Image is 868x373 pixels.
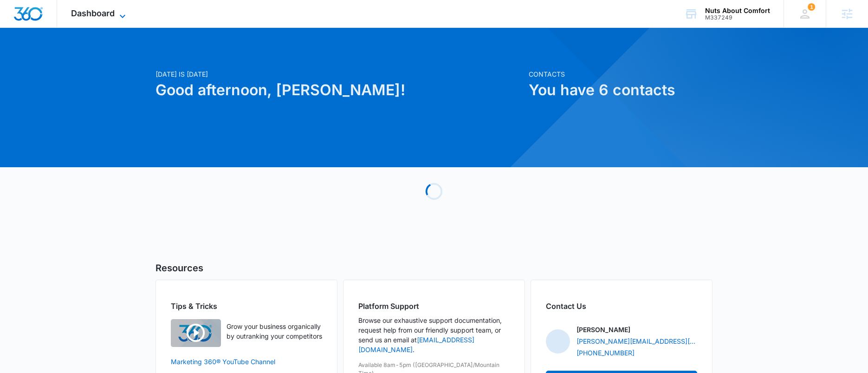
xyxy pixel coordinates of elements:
h2: Contact Us [546,301,697,312]
div: account id [705,14,770,21]
h2: Tips & Tricks [171,301,322,312]
span: 1 [808,3,815,11]
div: account name [705,7,770,14]
span: Dashboard [71,8,115,18]
div: Keywords by Traffic [103,55,156,61]
h2: Platform Support [358,301,510,312]
div: Domain Overview [35,55,83,61]
div: Domain: [DOMAIN_NAME] [24,24,102,32]
p: [DATE] is [DATE] [155,69,523,79]
p: [PERSON_NAME] [577,325,630,334]
a: [PHONE_NUMBER] [577,348,635,358]
a: Marketing 360® YouTube Channel [171,357,322,366]
img: Quick Overview Video [171,319,221,347]
img: website_grey.svg [15,24,22,32]
div: v 4.0.25 [26,15,45,22]
img: tab_domain_overview_orange.svg [25,54,32,61]
img: logo_orange.svg [15,15,22,22]
div: notifications count [808,3,815,11]
h5: Resources [155,261,713,275]
img: Brandon Henson [546,329,570,353]
p: Browse our exhaustive support documentation, request help from our friendly support team, or send... [358,315,510,354]
p: Grow your business organically by outranking your competitors [227,321,322,341]
h1: Good afternoon, [PERSON_NAME]! [155,79,523,101]
p: Contacts [529,69,713,79]
h1: You have 6 contacts [529,79,713,101]
a: [PERSON_NAME][EMAIL_ADDRESS][PERSON_NAME][DOMAIN_NAME] [577,336,697,346]
img: tab_keywords_by_traffic_grey.svg [92,54,100,61]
